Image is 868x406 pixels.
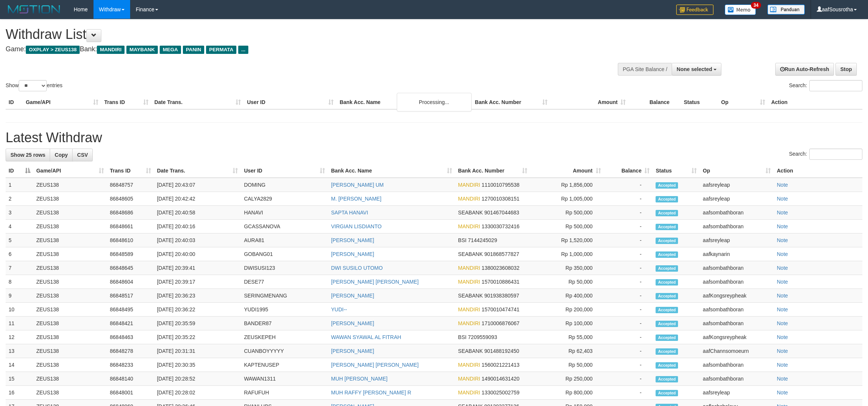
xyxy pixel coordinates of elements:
a: DWI SUSILO UTOMO [331,265,383,271]
td: Rp 50,000 [530,275,604,289]
td: aafsombathboran [700,372,774,386]
th: Bank Acc. Number: activate to sort column ascending [455,164,530,178]
th: Action [774,164,862,178]
td: 8 [6,275,33,289]
td: Rp 1,005,000 [530,192,604,206]
td: 10 [6,303,33,317]
span: Accepted [656,293,678,299]
td: ZEUS138 [33,220,107,233]
th: Amount: activate to sort column ascending [530,164,604,178]
th: Op [718,95,768,109]
td: - [604,358,653,372]
th: ID [6,95,23,109]
span: None selected [677,66,712,72]
td: Rp 400,000 [530,289,604,303]
span: MANDIRI [97,46,125,54]
td: GOBANG01 [241,247,328,261]
a: Note [777,306,788,312]
td: 86848757 [107,178,154,192]
th: Game/API: activate to sort column ascending [33,164,107,178]
label: Show entries [6,80,62,91]
td: Rp 250,000 [530,372,604,386]
a: Note [777,293,788,299]
a: Note [777,362,788,368]
td: 12 [6,330,33,344]
a: Show 25 rows [6,149,50,161]
td: 86848645 [107,261,154,275]
a: Note [777,320,788,326]
td: [DATE] 20:31:31 [154,344,241,358]
a: [PERSON_NAME] UM [331,182,384,188]
div: Processing... [397,93,472,112]
td: aafsombathboran [700,220,774,233]
th: ID: activate to sort column descending [6,164,33,178]
td: aafsombathboran [700,317,774,330]
td: 86848233 [107,358,154,372]
span: Copy 1570010474741 to clipboard [482,306,519,312]
td: 7 [6,261,33,275]
td: BANDER87 [241,317,328,330]
td: 9 [6,289,33,303]
td: [DATE] 20:43:07 [154,178,241,192]
a: WAWAN SYAWAL AL FITRAH [331,334,401,340]
td: aafKongsreypheak [700,289,774,303]
th: Date Trans.: activate to sort column ascending [154,164,241,178]
span: Copy [55,152,68,158]
span: Copy 901868577827 to clipboard [484,251,519,257]
label: Search: [789,80,862,91]
span: CSV [77,152,88,158]
td: Rp 100,000 [530,317,604,330]
span: Copy 1110010795538 to clipboard [482,182,519,188]
span: Copy 1380023608032 to clipboard [482,265,519,271]
th: Amount [550,95,629,109]
td: Rp 800,000 [530,386,604,400]
td: - [604,289,653,303]
span: Copy 1570010886431 to clipboard [482,279,519,285]
input: Search: [809,80,862,91]
td: 86848463 [107,330,154,344]
td: aafChannsomoeurn [700,344,774,358]
a: Note [777,210,788,216]
span: Copy 1490014631420 to clipboard [482,376,519,382]
td: ZEUS138 [33,317,107,330]
td: AURA81 [241,233,328,247]
span: Copy 1710006876067 to clipboard [482,320,519,326]
td: ZEUS138 [33,247,107,261]
span: MANDIRI [458,362,480,368]
td: 86848589 [107,247,154,261]
a: Note [777,265,788,271]
td: - [604,303,653,317]
a: SAPTA HANAVI [331,210,368,216]
td: aafsreyleap [700,178,774,192]
td: - [604,206,653,220]
span: ... [238,46,248,54]
td: ZEUS138 [33,372,107,386]
td: Rp 1,520,000 [530,233,604,247]
td: Rp 500,000 [530,220,604,233]
th: Status: activate to sort column ascending [653,164,700,178]
td: - [604,233,653,247]
td: Rp 350,000 [530,261,604,275]
span: Accepted [656,265,678,272]
td: GCASSANOVA [241,220,328,233]
span: MANDIRI [458,376,480,382]
td: 86848605 [107,192,154,206]
td: 86848604 [107,275,154,289]
th: User ID [244,95,337,109]
span: OXPLAY > ZEUS138 [26,46,80,54]
td: DOMING [241,178,328,192]
td: [DATE] 20:35:22 [154,330,241,344]
a: Note [777,237,788,243]
span: Show 25 rows [10,152,45,158]
span: Accepted [656,376,678,382]
a: MUH RAFFY [PERSON_NAME] R [331,390,411,396]
td: aafsreyleap [700,386,774,400]
span: MANDIRI [458,182,480,188]
span: Accepted [656,307,678,313]
select: Showentries [19,80,47,91]
a: [PERSON_NAME] [331,237,374,243]
a: Note [777,334,788,340]
td: - [604,247,653,261]
td: 11 [6,317,33,330]
span: Copy 1560021221413 to clipboard [482,362,519,368]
